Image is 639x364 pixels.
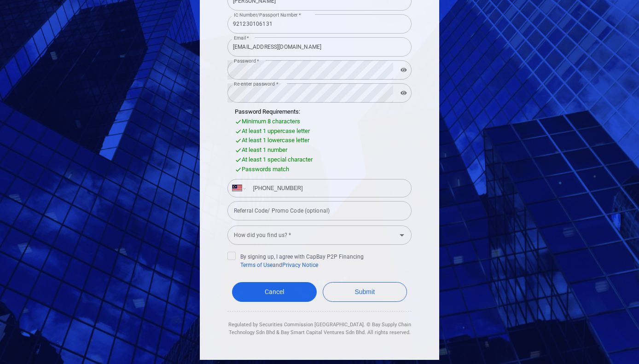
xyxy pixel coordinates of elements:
a: Cancel [232,282,317,302]
button: Submit [323,282,407,302]
label: Email * [234,35,249,41]
span: Minimum 8 characters [242,118,300,125]
button: Open [395,229,408,242]
span: Passwords match [242,166,289,173]
div: Regulated by Securities Commission [GEOGRAPHIC_DATA]. © Bay Supply Chain Technology Sdn Bhd & Bay... [227,312,412,337]
span: At least 1 special character [242,156,313,163]
input: Enter phone number * [247,181,407,196]
a: Terms of Use [240,262,273,268]
label: Re-enter password * [234,81,278,87]
span: At least 1 number [242,146,287,153]
label: IC Number/Passport Number * [234,12,301,18]
span: Cancel [265,288,284,295]
label: Password * [234,58,259,64]
span: At least 1 uppercase letter [242,127,310,134]
span: By signing up, I agree with CapBay P2P Financing and [227,252,364,269]
span: At least 1 lowercase letter [242,137,309,144]
a: Privacy Notice [282,262,318,268]
span: Password Requirements: [235,108,300,115]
